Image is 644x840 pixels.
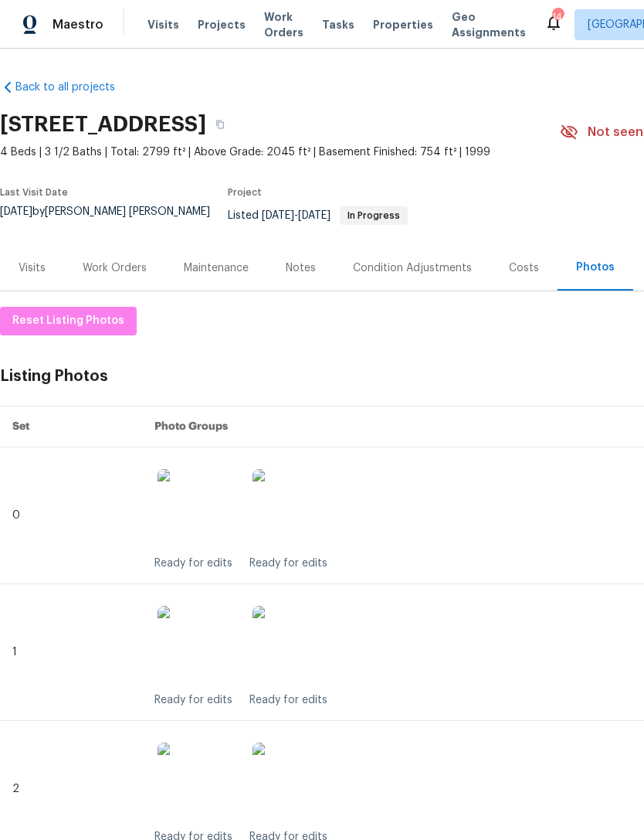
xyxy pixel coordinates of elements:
[206,111,234,138] button: Copy Address
[198,17,246,32] span: Projects
[262,210,294,221] span: [DATE]
[452,9,526,40] span: Geo Assignments
[228,210,408,221] span: Listed
[262,210,330,221] span: -
[249,692,327,708] div: Ready for edits
[286,260,316,276] div: Notes
[249,556,327,571] div: Ready for edits
[154,692,232,708] div: Ready for edits
[83,260,147,276] div: Work Orders
[147,17,179,32] span: Visits
[264,9,303,40] span: Work Orders
[341,211,406,220] span: In Progress
[373,17,433,32] span: Properties
[12,311,124,331] span: Reset Listing Photos
[298,210,330,221] span: [DATE]
[509,260,539,276] div: Costs
[184,260,249,276] div: Maintenance
[19,260,46,276] div: Visits
[552,9,563,25] div: 144
[576,260,615,275] div: Photos
[353,260,472,276] div: Condition Adjustments
[154,556,232,571] div: Ready for edits
[53,17,103,32] span: Maestro
[322,19,354,30] span: Tasks
[228,188,262,197] span: Project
